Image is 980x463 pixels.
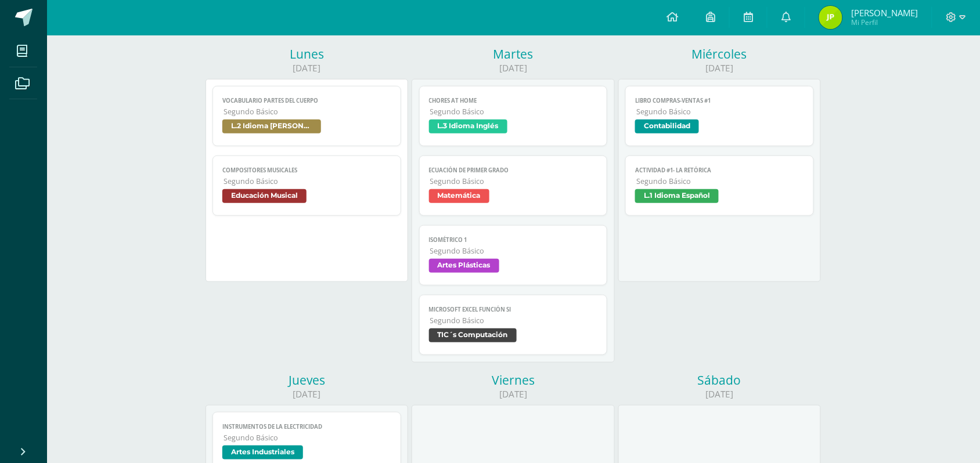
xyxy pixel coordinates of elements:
span: Mi Perfil [851,17,918,27]
span: Segundo Básico [224,433,391,443]
span: Segundo Básico [430,176,598,186]
a: Ecuación de primer gradoSegundo BásicoMatemática [419,155,608,216]
span: Educación Musical [222,189,307,203]
span: Segundo Básico [636,176,804,186]
span: [PERSON_NAME] [851,7,918,19]
span: Segundo Básico [430,107,598,117]
div: Lunes [206,46,408,62]
span: Instrumentos de la electricidad [222,423,391,431]
div: Jueves [206,372,408,388]
a: Isométrico 1Segundo BásicoArtes Plásticas [419,225,608,285]
div: [DATE] [412,388,614,400]
span: Ecuación de primer grado [429,167,598,174]
img: 6154e03aeff64199c31ed8dca6dae42e.png [819,6,842,29]
span: Artes Industriales [222,446,303,460]
a: Actividad #1- La RetóricaSegundo BásicoL.1 Idioma Español [625,155,814,216]
span: Compositores musicales [222,167,391,174]
div: [DATE] [206,62,408,74]
div: [DATE] [618,388,821,400]
span: Isométrico 1 [429,236,598,244]
a: Compositores musicalesSegundo BásicoEducación Musical [212,155,401,216]
span: Actividad #1- La Retórica [635,167,804,174]
div: Viernes [412,372,614,388]
span: Segundo Básico [430,246,598,256]
span: Chores at home [429,97,598,104]
span: Segundo Básico [636,107,804,117]
span: Artes Plásticas [429,259,499,273]
div: Sábado [618,372,821,388]
span: TIC´s Computación [429,328,517,342]
a: Vocabulario Partes del cuerpoSegundo BásicoL.2 Idioma [PERSON_NAME] [212,86,401,146]
div: Miércoles [618,46,821,62]
span: Segundo Básico [224,176,391,186]
span: Libro Compras-Ventas #1 [635,97,804,104]
a: Chores at homeSegundo BásicoL.3 Idioma Inglés [419,86,608,146]
span: L.2 Idioma [PERSON_NAME] [222,120,321,133]
span: L.1 Idioma Español [635,189,719,203]
a: Libro Compras-Ventas #1Segundo BásicoContabilidad [625,86,814,146]
span: L.3 Idioma Inglés [429,120,507,133]
span: Vocabulario Partes del cuerpo [222,97,391,104]
div: [DATE] [206,388,408,400]
span: Microsoft Excel Función SI [429,306,598,313]
span: Segundo Básico [224,107,391,117]
span: Contabilidad [635,120,699,133]
span: Matemática [429,189,489,203]
a: Microsoft Excel Función SISegundo BásicoTIC´s Computación [419,295,608,355]
div: [DATE] [618,62,821,74]
span: Segundo Básico [430,316,598,325]
div: Martes [412,46,614,62]
div: [DATE] [412,62,614,74]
